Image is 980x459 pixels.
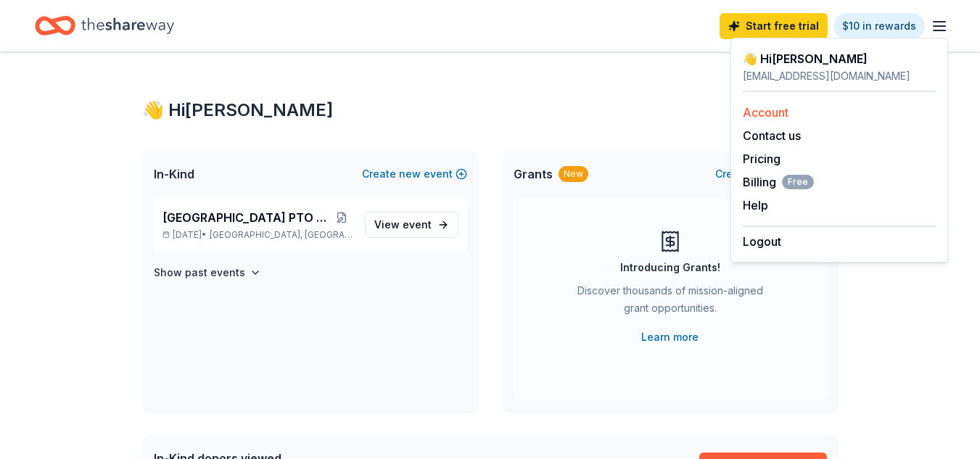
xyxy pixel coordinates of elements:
span: [GEOGRAPHIC_DATA], [GEOGRAPHIC_DATA] [210,229,353,241]
button: Contact us [743,127,801,144]
div: 👋 Hi [PERSON_NAME] [743,50,936,67]
a: $10 in rewards [833,13,925,39]
span: Billing [743,173,814,191]
div: New [559,166,588,182]
a: View event [365,212,458,238]
div: Discover thousands of mission-aligned grant opportunities. [572,282,769,323]
span: Grants [514,165,553,183]
span: event [403,218,432,231]
div: Introducing Grants! [620,259,720,276]
p: [DATE] • [162,229,353,241]
button: Createnewevent [362,165,467,183]
span: View [374,216,432,233]
span: In-Kind [154,165,194,183]
button: Createnewproject [715,165,827,183]
span: new [399,165,421,183]
button: Help [743,197,768,214]
button: BillingFree [743,173,814,191]
a: Account [743,105,788,120]
div: [EMAIL_ADDRESS][DOMAIN_NAME] [743,67,936,85]
span: [GEOGRAPHIC_DATA] PTO Tricky Tray [162,209,331,226]
a: Pricing [743,152,781,166]
span: Free [782,175,814,189]
a: Start free trial [720,13,828,39]
a: Home [35,9,174,43]
a: Learn more [641,328,699,346]
button: Logout [743,233,781,250]
h4: Show past events [154,264,245,281]
button: Show past events [154,264,261,281]
div: 👋 Hi [PERSON_NAME] [142,99,839,122]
